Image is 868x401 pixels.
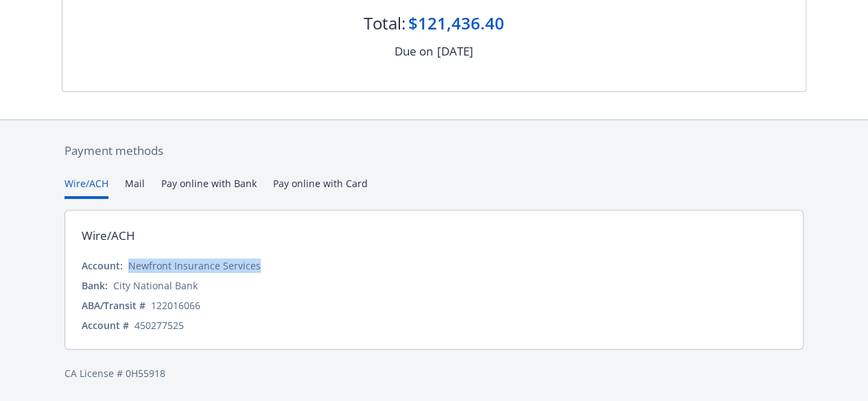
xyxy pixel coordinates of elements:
div: CA License # 0H55918 [64,366,804,380]
div: Total: [364,12,406,35]
button: Wire/ACH [64,176,108,199]
button: Mail [125,176,145,199]
div: ABA/Transit # [82,298,145,313]
div: Newfront Insurance Services [128,258,261,273]
div: $121,436.40 [408,12,504,35]
div: Account # [82,318,129,332]
button: Pay online with Card [273,176,368,199]
div: Wire/ACH [82,227,135,245]
div: City National Bank [113,278,198,293]
div: 122016066 [151,298,200,313]
div: Due on [395,42,433,60]
div: Account: [82,258,123,273]
div: Payment methods [64,142,804,160]
div: 450277525 [134,318,184,332]
div: Bank: [82,278,108,293]
div: [DATE] [437,42,473,60]
button: Pay online with Bank [161,176,257,199]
